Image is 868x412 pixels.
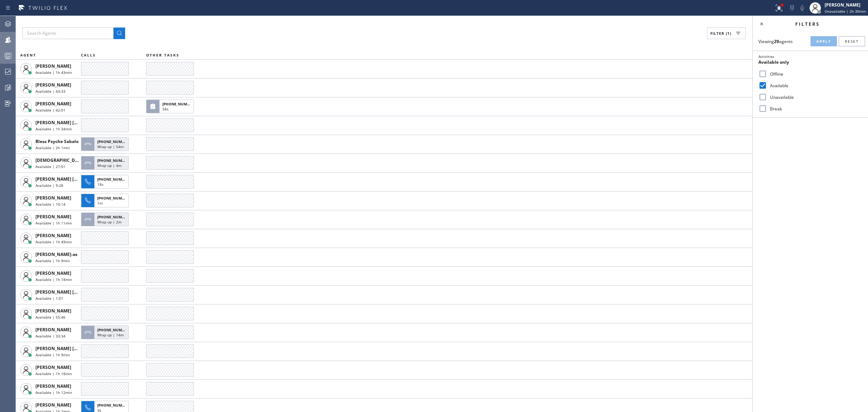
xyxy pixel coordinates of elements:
span: Viewing agents [758,38,793,45]
span: [PERSON_NAME] [PERSON_NAME] [35,345,108,352]
label: Offline [767,71,862,77]
span: Apply [816,39,831,44]
span: Wrap up | 54m [97,144,124,149]
span: [DEMOGRAPHIC_DATA][PERSON_NAME] [35,157,120,163]
span: 18s [97,182,103,187]
span: [PERSON_NAME] [35,63,71,69]
span: [PERSON_NAME] [35,308,71,314]
span: [PERSON_NAME] [35,214,71,220]
span: [PERSON_NAME] [35,383,71,389]
span: Available | 42:01 [35,108,65,113]
span: OTHER TASKS [146,52,179,58]
span: Wrap up | 14m [97,332,124,337]
span: Unavailable | 2h 30min [825,9,866,14]
span: [PERSON_NAME]-as [35,251,77,257]
label: Available [767,83,862,89]
span: [PHONE_NUMBER] [97,177,130,182]
div: [PERSON_NAME] [825,2,866,8]
strong: 29 [774,38,779,45]
span: Available | 1h 18min [35,277,72,282]
span: Wrap up | 2m [97,219,122,224]
span: Available | 1h 43min [35,70,72,75]
button: [PHONE_NUMBER]Wrap up | 14m [81,323,131,341]
span: [PERSON_NAME] [35,195,71,201]
span: [PERSON_NAME] [PERSON_NAME] [35,119,108,126]
button: [PHONE_NUMBER]Wrap up | 54m [81,135,131,153]
span: [PHONE_NUMBER] [97,327,130,332]
button: [PHONE_NUMBER]Wrap up | 2m [81,210,131,228]
button: Filter (1) [707,28,746,39]
span: [PERSON_NAME] [35,364,71,370]
span: Available | 1h 11min [35,220,72,226]
span: Reset [845,39,859,44]
span: Available | 1:01 [35,296,63,301]
span: Available only [758,59,789,65]
label: Break [767,106,862,112]
span: [PERSON_NAME] [35,232,71,239]
span: Available | 2h 1min [35,145,70,150]
span: [PERSON_NAME] [35,270,71,276]
span: Available | 33:34 [35,333,65,339]
button: Reset [839,36,865,46]
button: Mute [797,3,807,13]
span: [PHONE_NUMBER] [97,214,130,219]
span: Available | 1h 34min [35,126,72,131]
button: [PHONE_NUMBER]Wrap up | 4m [81,154,131,172]
span: 1m [97,201,103,206]
span: [PERSON_NAME] [35,327,71,333]
span: Available | 9:28 [35,183,63,188]
span: Available | 55:46 [35,315,65,320]
span: [PHONE_NUMBER] [162,101,195,106]
span: [PHONE_NUMBER] [97,139,130,144]
span: [PERSON_NAME] [35,402,71,408]
span: Available | 1h 18min [35,371,72,376]
label: Unavailable [767,94,862,100]
span: Available | 1h 9min [35,352,70,357]
span: Available | 27:01 [35,164,65,169]
span: [PHONE_NUMBER] [97,158,130,163]
span: Filter (1) [710,31,731,36]
button: [PHONE_NUMBER]58s [146,97,196,115]
span: 58s [162,106,169,112]
span: [PHONE_NUMBER] [97,196,130,201]
span: AGENT [20,52,36,58]
span: [PERSON_NAME] [PERSON_NAME] [35,176,108,182]
div: Activities [758,54,862,59]
span: Wrap up | 4m [97,163,122,168]
span: Bless Psyche Sabalo [35,138,78,144]
span: [PHONE_NUMBER] [97,403,130,408]
button: [PHONE_NUMBER]1m [81,192,131,210]
span: [PERSON_NAME] [35,82,71,88]
input: Search Agents [22,28,114,39]
span: [PERSON_NAME] [35,101,71,107]
span: Filters [795,21,820,27]
button: Apply [810,36,837,46]
span: Available | 1h 12min [35,390,72,395]
span: Available | 10:14 [35,202,65,207]
span: CALLS [81,52,96,58]
span: Available | 1h 49min [35,239,72,244]
button: [PHONE_NUMBER]18s [81,173,131,191]
span: Available | 43:33 [35,89,65,94]
span: Available | 1h 9min [35,258,70,263]
span: [PERSON_NAME] [PERSON_NAME] Dahil [35,289,121,295]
